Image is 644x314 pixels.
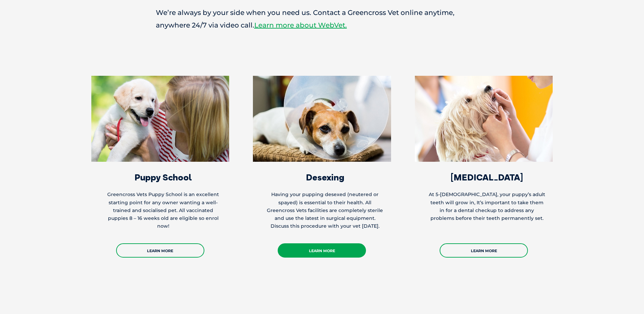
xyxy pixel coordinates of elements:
a: Learn More [116,243,204,258]
a: Learn More [440,243,528,258]
h3: [MEDICAL_DATA] [428,173,546,182]
h3: Desexing [266,173,384,182]
a: Learn more about WebVet. [254,21,347,29]
p: Greencross Vets Puppy School is an excellent starting point for any owner wanting a well-trained ... [105,191,222,230]
p: We’re always by your side when you need us. Contact a Greencross Vet online anytime, anywhere 24/... [156,6,489,32]
p: At 5-[DEMOGRAPHIC_DATA], your puppy’s adult teeth will grow in, It’s important to take them in fo... [428,191,546,222]
p: Having your pupping desexed (neutered or spayed) is essential to their health. All Greencross Vet... [266,191,384,230]
a: Learn More [278,243,366,258]
h3: Puppy School [105,173,222,182]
